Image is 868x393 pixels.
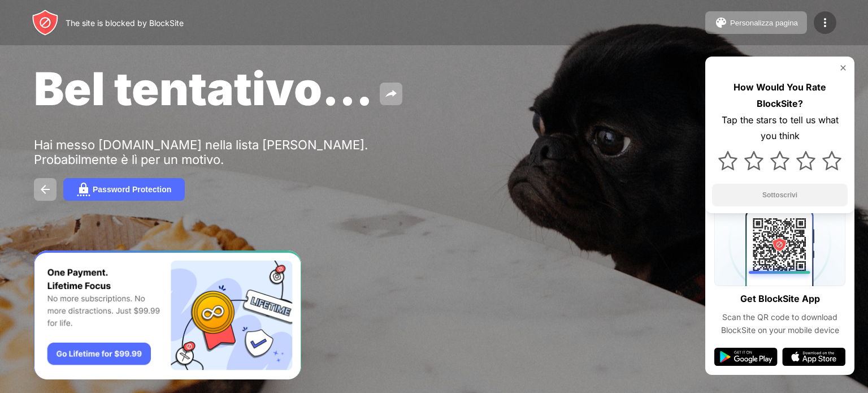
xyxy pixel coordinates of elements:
[66,18,184,28] div: The site is blocked by BlockSite
[93,185,171,194] div: Password Protection
[32,9,59,36] img: header-logo.svg
[740,291,820,307] div: Get BlockSite App
[796,151,815,170] img: star.svg
[730,19,798,27] div: Personalizza pagina
[384,87,398,101] img: share.svg
[714,16,728,29] img: pallet.svg
[782,348,845,366] img: app-store.svg
[705,11,807,34] button: Personalizza pagina
[744,151,763,170] img: star.svg
[770,151,789,170] img: star.svg
[77,183,90,196] img: password.svg
[818,16,832,29] img: menu-icon.svg
[63,178,185,201] button: Password Protection
[718,151,737,170] img: star.svg
[34,137,383,167] div: Hai messo [DOMAIN_NAME] nella lista [PERSON_NAME]. Probabilmente è lì per un motivo.
[714,348,778,366] img: google-play.svg
[712,79,848,112] div: How Would You Rate BlockSite?
[822,151,841,170] img: star.svg
[714,311,845,336] div: Scan the QR code to download BlockSite on your mobile device
[712,112,848,145] div: Tap the stars to tell us what you think
[34,61,373,116] span: Bel tentativo...
[38,183,52,196] img: back.svg
[839,63,848,72] img: rate-us-close.svg
[34,251,301,380] iframe: Banner
[712,184,848,206] button: Sottoscrivi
